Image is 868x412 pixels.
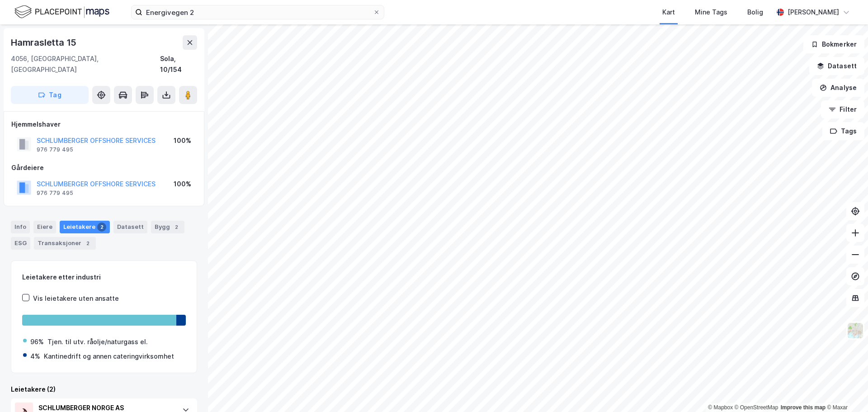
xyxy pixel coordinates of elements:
div: Leietakere (2) [11,384,197,395]
div: 976 779 495 [37,146,73,153]
div: Transaksjoner [34,237,96,250]
button: Datasett [809,57,864,75]
div: 4056, [GEOGRAPHIC_DATA], [GEOGRAPHIC_DATA] [11,53,160,75]
div: Eiere [33,221,56,233]
button: Analyse [812,79,864,97]
button: Bokmerker [803,35,864,53]
div: 2 [83,239,92,248]
a: Improve this map [781,404,826,411]
div: 100% [174,179,191,189]
div: Sola, 10/154 [160,53,197,75]
div: Kantinedrift og annen cateringvirksomhet [44,351,174,362]
div: Hjemmelshaver [11,119,197,130]
div: Info [11,221,30,233]
div: 2 [97,223,106,232]
div: Kontrollprogram for chat [823,369,868,412]
div: Mine Tags [695,7,727,18]
input: Søk på adresse, matrikkel, gårdeiere, leietakere eller personer [142,5,373,19]
div: 2 [172,223,181,232]
button: Tag [11,86,89,104]
div: Leietakere [60,221,110,233]
div: Vis leietakere uten ansatte [33,293,119,304]
button: Filter [821,100,864,118]
div: 976 779 495 [37,189,73,197]
div: [PERSON_NAME] [788,7,839,18]
div: ESG [11,237,30,250]
div: Gårdeiere [11,162,197,173]
button: Tags [822,122,864,140]
img: logo.f888ab2527a4732fd821a326f86c7f29.svg [14,4,109,20]
a: OpenStreetMap [735,404,778,411]
div: Leietakere etter industri [22,272,186,283]
div: Datasett [113,221,147,233]
div: 100% [174,135,191,146]
div: 4% [30,351,40,362]
iframe: Chat Widget [823,369,868,412]
img: Z [847,322,864,339]
div: Bolig [747,7,763,18]
div: Tjen. til utv. råolje/naturgass el. [47,336,148,347]
a: Mapbox [708,404,733,411]
div: Hamrasletta 15 [11,35,78,50]
div: Kart [662,7,675,18]
div: 96% [30,336,44,347]
div: Bygg [151,221,184,233]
